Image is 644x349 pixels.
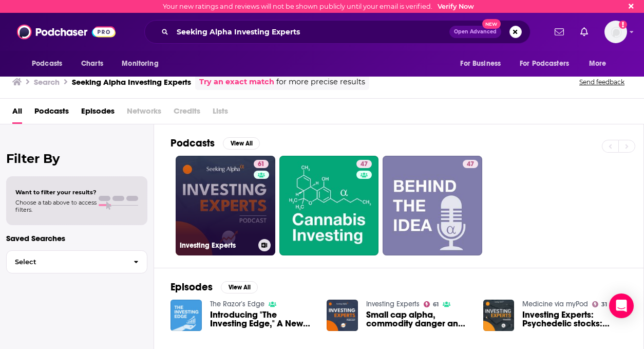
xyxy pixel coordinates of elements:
[276,76,365,88] span: for more precise results
[6,151,147,166] h2: Filter By
[619,21,627,29] svg: Email not verified
[361,159,368,170] span: 47
[171,137,215,150] h2: Podcasts
[127,103,161,124] span: Networks
[7,259,125,265] span: Select
[144,20,531,44] div: Search podcasts, credits, & more...
[15,199,97,213] span: Choose a tab above to access filters.
[254,160,269,168] a: 61
[32,57,62,71] span: Podcasts
[174,103,200,124] span: Credits
[171,300,202,331] img: Introducing "The Investing Edge," A New Show From Seeking Alpha
[467,159,474,170] span: 47
[25,54,75,74] button: open menu
[180,241,254,250] h3: Investing Experts
[199,76,274,88] a: Try an exact match
[115,54,172,74] button: open menu
[551,23,568,41] a: Show notifications dropdown
[356,160,372,168] a: 47
[366,300,420,308] a: Investing Experts
[522,310,627,328] a: Investing Experts: Psychedelic stocks: focus on their cash
[81,57,103,71] span: Charts
[589,57,607,71] span: More
[520,57,569,71] span: For Podcasters
[171,281,213,293] h2: Episodes
[424,301,439,307] a: 61
[221,281,258,293] button: View All
[453,54,514,74] button: open menu
[72,77,191,87] h3: Seeking Alpha Investing Experts
[438,3,474,10] a: Verify Now
[223,137,260,150] button: View All
[454,29,497,34] span: Open Advanced
[592,301,607,307] a: 31
[482,19,501,29] span: New
[210,310,315,328] a: Introducing "The Investing Edge," A New Show From Seeking Alpha
[604,21,627,43] img: User Profile
[74,54,109,74] a: Charts
[81,103,115,124] a: Episodes
[6,250,147,273] button: Select
[15,189,97,196] span: Want to filter your results?
[576,78,628,86] button: Send feedback
[34,103,69,124] a: Podcasts
[327,300,358,331] img: Small cap alpha, commodity danger and Advanced Emissions Solutions with Courage & Conviction Inve...
[522,300,588,308] a: Medicine via myPod
[176,156,275,255] a: 61Investing Experts
[601,302,607,307] span: 31
[12,103,22,124] a: All
[258,159,264,170] span: 61
[383,156,482,255] a: 47
[433,302,439,307] span: 61
[604,21,627,43] button: Show profile menu
[460,57,501,71] span: For Business
[279,156,379,255] a: 47
[122,57,158,71] span: Monitoring
[576,23,592,41] a: Show notifications dropdown
[17,22,116,42] img: Podchaser - Follow, Share and Rate Podcasts
[163,3,474,10] div: Your new ratings and reviews will not be shown publicly until your email is verified.
[171,281,258,293] a: EpisodesView All
[604,21,627,43] span: Logged in as charlottestone
[483,300,515,331] img: Investing Experts: Psychedelic stocks: focus on their cash
[366,310,471,328] a: Small cap alpha, commodity danger and Advanced Emissions Solutions with Courage & Conviction Inve...
[449,26,501,38] button: Open AdvancedNew
[171,137,260,150] a: PodcastsView All
[6,233,147,243] p: Saved Searches
[609,293,634,318] div: Open Intercom Messenger
[34,77,60,87] h3: Search
[463,160,478,168] a: 47
[173,24,449,40] input: Search podcasts, credits, & more...
[513,54,584,74] button: open menu
[210,300,264,308] a: The Razor’s Edge
[213,103,228,124] span: Lists
[582,54,619,74] button: open menu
